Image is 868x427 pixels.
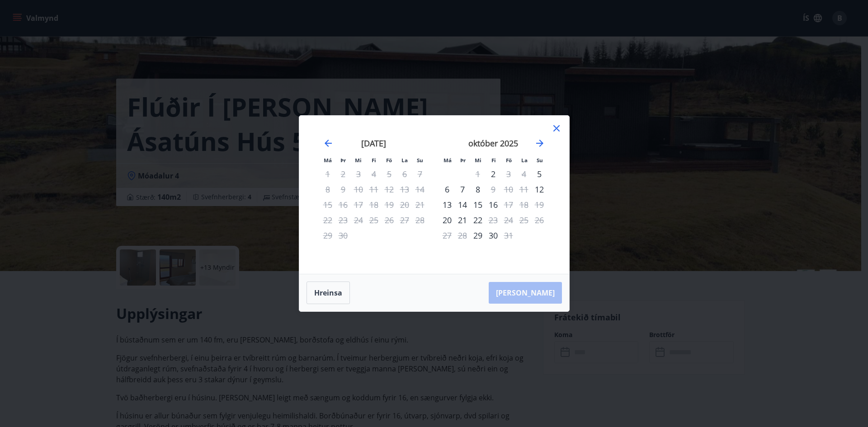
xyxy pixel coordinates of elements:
[455,212,470,228] td: Choose þriðjudagur, 21. október 2025 as your check-in date. It’s available.
[412,182,428,197] td: Not available. sunnudagur, 14. september 2025
[351,166,366,182] td: Not available. miðvikudagur, 3. september 2025
[455,212,470,228] div: 21
[335,166,351,182] td: Not available. þriðjudagur, 2. september 2025
[455,197,470,212] td: Choose þriðjudagur, 14. október 2025 as your check-in date. It’s available.
[372,157,376,164] small: Fi
[366,197,382,212] td: Not available. fimmtudagur, 18. september 2025
[351,182,366,197] td: Not available. miðvikudagur, 10. september 2025
[486,212,501,228] div: Aðeins útritun í boði
[532,182,547,197] td: Choose sunnudagur, 12. október 2025 as your check-in date. It’s available.
[501,228,516,243] td: Not available. föstudagur, 31. október 2025
[501,197,516,212] td: Not available. föstudagur, 17. október 2025
[335,197,351,212] td: Not available. þriðjudagur, 16. september 2025
[534,138,545,149] div: Move forward to switch to the next month.
[439,197,455,212] div: 13
[486,166,501,182] div: Aðeins innritun í boði
[439,197,455,212] td: Choose mánudagur, 13. október 2025 as your check-in date. It’s available.
[320,166,335,182] td: Not available. mánudagur, 1. september 2025
[486,182,501,197] td: Not available. fimmtudagur, 9. október 2025
[468,138,518,149] strong: október 2025
[455,182,470,197] div: 7
[439,212,455,228] td: Choose mánudagur, 20. október 2025 as your check-in date. It’s available.
[320,212,335,228] td: Not available. mánudagur, 22. september 2025
[516,182,532,197] td: Not available. laugardagur, 11. október 2025
[470,212,486,228] td: Choose miðvikudagur, 22. október 2025 as your check-in date. It’s available.
[537,157,543,164] small: Su
[532,182,547,197] div: Aðeins innritun í boði
[366,182,382,197] td: Not available. fimmtudagur, 11. september 2025
[340,157,346,164] small: Þr
[439,182,455,197] div: 6
[397,182,412,197] td: Not available. laugardagur, 13. september 2025
[417,157,423,164] small: Su
[532,197,547,212] td: Not available. sunnudagur, 19. október 2025
[397,212,412,228] td: Not available. laugardagur, 27. september 2025
[470,228,486,243] td: Choose miðvikudagur, 29. október 2025 as your check-in date. It’s available.
[501,228,516,243] div: Aðeins útritun í boði
[307,282,350,304] button: Hreinsa
[335,228,351,243] td: Not available. þriðjudagur, 30. september 2025
[366,166,382,182] td: Not available. fimmtudagur, 4. september 2025
[455,197,470,212] div: 14
[521,157,528,164] small: La
[470,197,486,212] div: 15
[486,228,501,243] div: 30
[486,197,501,212] td: Choose fimmtudagur, 16. október 2025 as your check-in date. It’s available.
[443,157,452,164] small: Má
[382,212,397,228] td: Not available. föstudagur, 26. september 2025
[320,197,335,212] td: Not available. mánudagur, 15. september 2025
[470,182,486,197] div: 8
[397,197,412,212] td: Not available. laugardagur, 20. september 2025
[486,182,501,197] div: Aðeins útritun í boði
[486,166,501,182] td: Choose fimmtudagur, 2. október 2025 as your check-in date. It’s available.
[386,157,392,164] small: Fö
[501,197,516,212] div: Aðeins útritun í boði
[351,197,366,212] td: Not available. miðvikudagur, 17. september 2025
[501,182,516,197] td: Not available. föstudagur, 10. október 2025
[310,127,558,263] div: Calendar
[412,197,428,212] td: Not available. sunnudagur, 21. september 2025
[470,228,486,243] div: Aðeins innritun í boði
[382,182,397,197] td: Not available. föstudagur, 12. september 2025
[460,157,466,164] small: Þr
[491,157,496,164] small: Fi
[455,228,470,243] td: Not available. þriðjudagur, 28. október 2025
[455,182,470,197] td: Choose þriðjudagur, 7. október 2025 as your check-in date. It’s available.
[516,197,532,212] td: Not available. laugardagur, 18. október 2025
[516,166,532,182] td: Not available. laugardagur, 4. október 2025
[486,212,501,228] td: Not available. fimmtudagur, 23. október 2025
[516,212,532,228] td: Not available. laugardagur, 25. október 2025
[412,212,428,228] td: Not available. sunnudagur, 28. september 2025
[475,157,481,164] small: Mi
[470,197,486,212] td: Choose miðvikudagur, 15. október 2025 as your check-in date. It’s available.
[323,138,334,149] div: Move backward to switch to the previous month.
[501,166,516,182] td: Not available. föstudagur, 3. október 2025
[324,157,332,164] small: Má
[439,212,455,228] div: Aðeins innritun í boði
[366,212,382,228] td: Not available. fimmtudagur, 25. september 2025
[412,166,428,182] td: Not available. sunnudagur, 7. september 2025
[382,197,397,212] td: Not available. föstudagur, 19. september 2025
[355,157,362,164] small: Mi
[501,166,516,182] div: Aðeins útritun í boði
[320,228,335,243] td: Not available. mánudagur, 29. september 2025
[470,182,486,197] td: Choose miðvikudagur, 8. október 2025 as your check-in date. It’s available.
[532,212,547,228] td: Not available. sunnudagur, 26. október 2025
[486,197,501,212] div: 16
[486,228,501,243] td: Choose fimmtudagur, 30. október 2025 as your check-in date. It’s available.
[401,157,408,164] small: La
[335,182,351,197] td: Not available. þriðjudagur, 9. september 2025
[532,166,547,182] td: Choose sunnudagur, 5. október 2025 as your check-in date. It’s available.
[361,138,386,149] strong: [DATE]
[397,166,412,182] td: Not available. laugardagur, 6. september 2025
[439,182,455,197] td: Choose mánudagur, 6. október 2025 as your check-in date. It’s available.
[320,182,335,197] td: Not available. mánudagur, 8. september 2025
[506,157,512,164] small: Fö
[439,228,455,243] td: Not available. mánudagur, 27. október 2025
[351,212,366,228] td: Not available. miðvikudagur, 24. september 2025
[335,212,351,228] td: Not available. þriðjudagur, 23. september 2025
[470,212,486,228] div: 22
[470,166,486,182] td: Not available. miðvikudagur, 1. október 2025
[532,166,547,182] div: Aðeins innritun í boði
[501,212,516,228] td: Not available. föstudagur, 24. október 2025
